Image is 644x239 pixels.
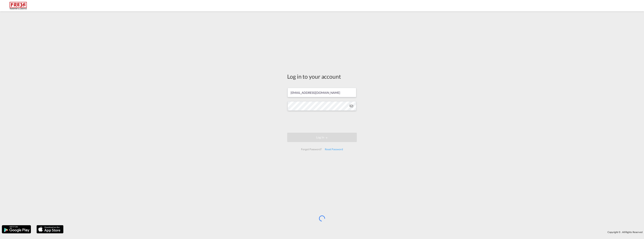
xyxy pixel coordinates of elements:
button: LOGIN [287,133,357,142]
div: Reset Password [323,146,344,153]
div: Forgot Password? [300,146,323,153]
div: Copyright © . All Rights Reserved [65,229,644,235]
input: Enter email/phone number [288,88,356,97]
img: google.png [1,225,31,234]
img: apple.png [36,225,64,234]
img: 586607c025bf11f083711d99603023e7.png [6,1,31,10]
md-icon: icon-eye-off [349,104,354,108]
div: Log in to your account [287,73,357,80]
iframe: reCAPTCHA [294,114,350,129]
